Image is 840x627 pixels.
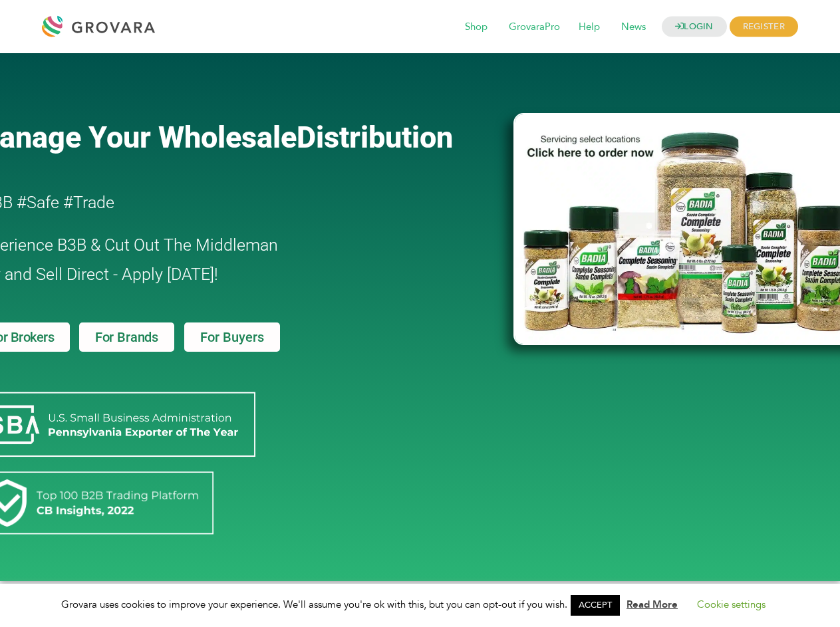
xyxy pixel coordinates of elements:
[61,598,779,611] span: Grovara uses cookies to improve your experience. We'll assume you're ok with this, but you can op...
[730,17,798,37] span: REGISTER
[569,15,609,40] span: Help
[297,120,453,155] span: Distribution
[697,598,766,611] a: Cookie settings
[571,595,620,616] a: ACCEPT
[200,330,264,344] span: For Buyers
[79,322,174,352] a: For Brands
[499,15,569,40] span: GrovaraPro
[456,20,497,35] a: Shop
[569,20,609,35] a: Help
[499,20,569,35] a: GrovaraPro
[627,598,678,611] a: Read More
[612,15,655,40] span: News
[662,17,727,37] a: LOGIN
[612,20,655,35] a: News
[95,330,158,344] span: For Brands
[456,15,497,40] span: Shop
[184,322,280,352] a: For Buyers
